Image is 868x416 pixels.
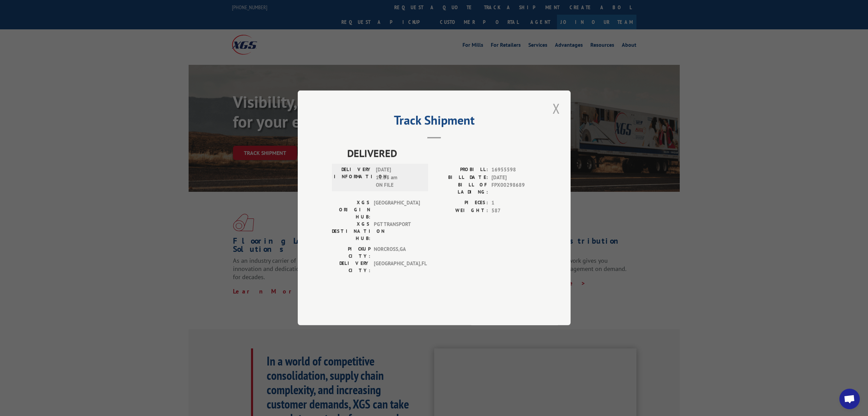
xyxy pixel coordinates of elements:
span: 16955598 [491,166,536,174]
label: BILL DATE: [434,174,488,182]
span: 1 [491,199,536,207]
label: PROBILL: [434,166,488,174]
label: PIECES: [434,199,488,207]
span: [DATE] 11:53 am ON FILE [376,166,422,189]
span: DELIVERED [347,146,536,161]
span: 587 [491,207,536,215]
span: [GEOGRAPHIC_DATA] , FL [374,260,420,274]
button: Close modal [550,99,562,118]
span: [DATE] [491,174,536,182]
span: NORCROSS , GA [374,246,420,260]
label: WEIGHT: [434,207,488,215]
h2: Track Shipment [332,115,536,128]
span: FPX00298689 [491,182,536,196]
label: BILL OF LADING: [434,182,488,196]
a: Open chat [839,389,860,409]
label: XGS ORIGIN HUB: [332,199,370,221]
label: XGS DESTINATION HUB: [332,221,370,242]
span: PGT TRANSPORT [374,221,420,242]
label: DELIVERY CITY: [332,260,370,274]
span: [GEOGRAPHIC_DATA] [374,199,420,221]
label: DELIVERY INFORMATION: [334,166,372,189]
label: PICKUP CITY: [332,246,370,260]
